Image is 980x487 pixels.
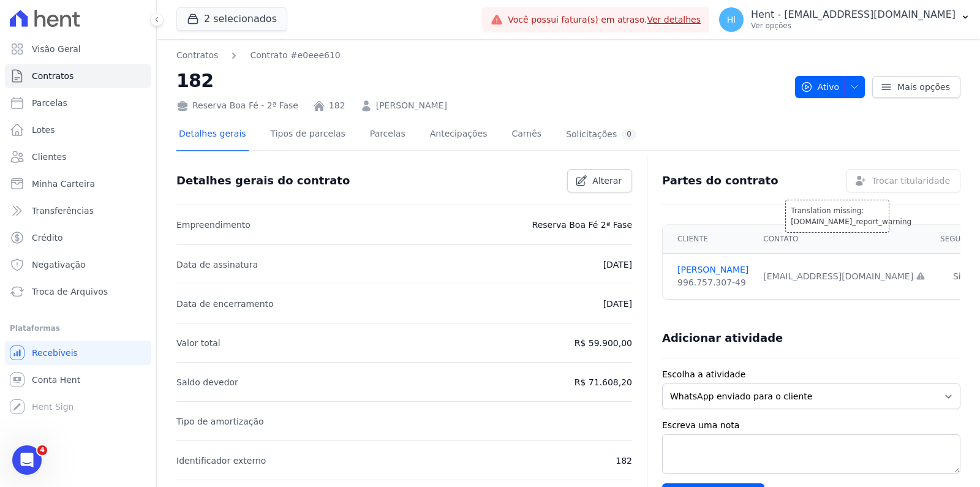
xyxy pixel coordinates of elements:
[563,119,639,151] a: Solicitações0
[176,257,258,272] p: Data de assinatura
[603,296,632,311] p: [DATE]
[662,368,960,381] label: Escolha a atividade
[5,91,151,115] a: Parcelas
[176,7,287,31] button: 2 selecionados
[5,198,151,223] a: Transferências
[662,331,783,345] h3: Adicionar atividade
[5,145,151,169] a: Clientes
[897,81,950,93] span: Mais opções
[5,341,151,365] a: Recebíveis
[872,76,960,98] a: Mais opções
[176,49,218,62] a: Contratos
[5,225,151,250] a: Crédito
[751,21,956,31] p: Ver opções
[801,76,840,98] span: Ativo
[662,173,778,188] h3: Partes do contrato
[32,124,55,136] span: Lotes
[176,99,298,112] div: Reserva Boa Fé - 2ª Fase
[176,173,350,188] h3: Detalhes gerais do contrato
[751,9,956,21] p: Hent - [EMAIL_ADDRESS][DOMAIN_NAME]
[176,414,264,429] p: Tipo de amortização
[32,178,95,190] span: Minha Carteira
[5,368,151,392] a: Conta Hent
[176,375,238,390] p: Saldo devedor
[176,336,221,350] p: Valor total
[647,15,701,25] a: Ver detalhes
[603,257,632,272] p: [DATE]
[567,169,632,192] a: Alterar
[5,279,151,304] a: Troca de Arquivos
[176,49,785,62] nav: Breadcrumb
[795,76,865,98] button: Ativo
[509,119,544,151] a: Carnês
[176,49,341,62] nav: Breadcrumb
[428,119,490,151] a: Antecipações
[616,453,632,468] p: 182
[32,259,86,271] span: Negativação
[329,99,345,112] a: 182
[250,49,340,62] a: Contrato #e0eee610
[785,200,889,233] div: Translation missing: [DOMAIN_NAME]_report_warning
[575,375,632,390] p: R$ 71.608,20
[176,217,251,232] p: Empreendimento
[5,172,151,196] a: Minha Carteira
[756,225,933,254] th: Contato
[662,419,960,432] label: Escreva uma nota
[508,13,701,26] span: Você possui fatura(s) em atraso.
[5,64,151,88] a: Contratos
[32,43,81,55] span: Visão Geral
[5,37,151,61] a: Visão Geral
[32,374,80,386] span: Conta Hent
[575,336,632,350] p: R$ 59.900,00
[32,151,66,163] span: Clientes
[176,453,266,468] p: Identificador externo
[32,232,63,244] span: Crédito
[12,445,42,475] iframe: Intercom live chat
[32,347,78,359] span: Recebíveis
[367,119,408,151] a: Parcelas
[376,99,447,112] a: [PERSON_NAME]
[677,263,748,276] a: [PERSON_NAME]
[592,175,622,187] span: Alterar
[32,285,108,298] span: Troca de Arquivos
[32,97,67,109] span: Parcelas
[32,70,73,82] span: Contratos
[37,445,47,455] span: 4
[32,205,94,217] span: Transferências
[268,119,348,151] a: Tipos de parcelas
[5,252,151,277] a: Negativação
[176,67,785,94] h2: 182
[532,217,632,232] p: Reserva Boa Fé 2ª Fase
[10,321,146,336] div: Plataformas
[622,129,636,140] div: 0
[5,118,151,142] a: Lotes
[176,296,274,311] p: Data de encerramento
[763,270,925,283] div: [EMAIL_ADDRESS][DOMAIN_NAME]
[176,119,249,151] a: Detalhes gerais
[677,276,748,289] div: 996.757.307-49
[566,129,636,140] div: Solicitações
[709,2,980,37] button: Hl Hent - [EMAIL_ADDRESS][DOMAIN_NAME] Ver opções
[727,15,736,24] span: Hl
[663,225,756,254] th: Cliente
